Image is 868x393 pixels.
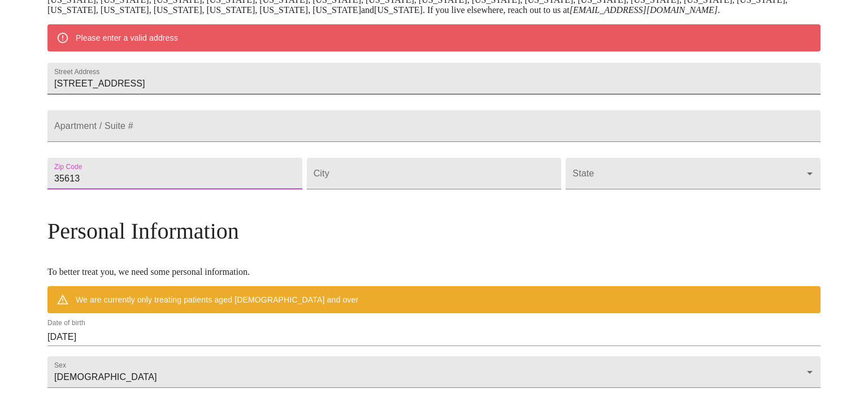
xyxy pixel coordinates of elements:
div: We are currently only treating patients aged [DEMOGRAPHIC_DATA] and over [76,290,358,310]
h3: Personal Information [47,218,821,244]
div: Please enter a valid address [76,28,178,48]
p: To better treat you, we need some personal information. [47,267,821,277]
em: [EMAIL_ADDRESS][DOMAIN_NAME] [570,5,718,15]
div: [DEMOGRAPHIC_DATA] [47,356,821,388]
div: ​ [566,158,821,189]
label: Date of birth [47,320,85,327]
